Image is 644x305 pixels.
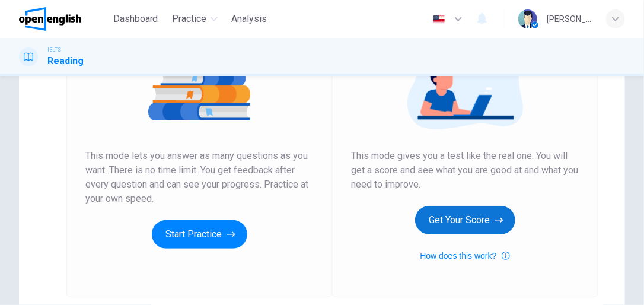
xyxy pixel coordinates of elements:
[85,149,313,206] span: This mode lets you answer as many questions as you want. There is no time limit. You get feedback...
[232,12,267,26] span: Analysis
[173,12,207,26] span: Practice
[547,12,592,26] div: [PERSON_NAME]
[19,7,81,31] img: OpenEnglish logo
[518,9,537,28] img: Profile picture
[351,149,579,192] span: This mode gives you a test like the real one. You will get a score and see what you are good at a...
[47,54,84,68] h1: Reading
[432,15,447,24] img: en
[415,206,515,234] button: Get Your Score
[168,8,222,30] button: Practice
[19,7,109,31] a: OpenEnglish logo
[109,8,163,30] button: Dashboard
[227,8,272,30] button: Analysis
[47,46,61,54] span: IELTS
[152,220,247,249] button: Start Practice
[113,12,158,26] span: Dashboard
[420,249,509,263] button: How does this work?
